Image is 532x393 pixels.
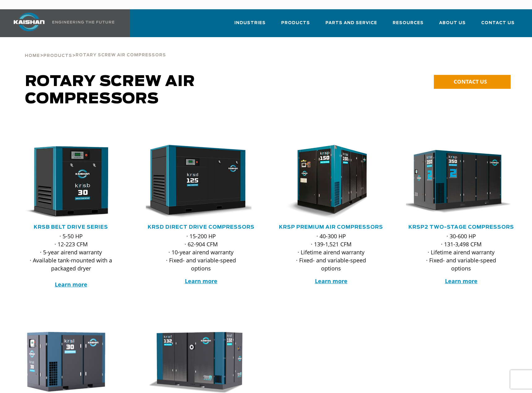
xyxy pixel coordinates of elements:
[281,19,310,27] span: Products
[481,19,515,27] span: Contact Us
[406,145,516,219] div: krsp350
[11,145,121,219] img: krsb30
[76,53,166,57] span: Rotary Screw Air Compressors
[445,277,477,285] a: Learn more
[454,78,487,85] span: CONTACT US
[439,15,466,36] a: About Us
[55,281,87,288] a: Learn more
[481,15,515,36] a: Contact Us
[43,54,72,58] span: Products
[276,145,386,219] div: krsp150
[16,145,126,219] div: krsb30
[25,74,195,106] span: Rotary Screw Air Compressors
[25,37,166,61] div: > >
[234,15,266,36] a: Industries
[25,53,40,58] a: Home
[325,19,377,27] span: Parts and Service
[146,145,256,219] div: krsd125
[393,19,424,27] span: Resources
[34,225,108,230] a: KRSB Belt Drive Series
[43,53,72,58] a: Products
[25,54,40,58] span: Home
[6,9,116,37] a: Kaishan USA
[141,145,251,219] img: krsd125
[439,19,466,27] span: About Us
[6,13,52,31] img: kaishan logo
[393,15,424,36] a: Resources
[279,225,383,230] a: KRSP Premium Air Compressors
[418,232,504,272] p: · 30-600 HP · 131-3,498 CFM · Lifetime airend warranty · Fixed- and variable-speed options
[401,145,512,219] img: krsp350
[281,15,310,36] a: Products
[408,225,514,230] a: KRSP2 Two-Stage Compressors
[434,75,511,89] a: CONTACT US
[148,225,255,230] a: KRSD Direct Drive Compressors
[185,277,217,285] a: Learn more
[158,232,244,272] p: · 15-200 HP · 62-904 CFM · 10-year airend warranty · Fixed- and variable-speed options
[288,232,374,272] p: · 40-300 HP · 139-1,521 CFM · Lifetime airend warranty · Fixed- and variable-speed options
[234,19,266,27] span: Industries
[325,15,377,36] a: Parts and Service
[315,277,347,285] a: Learn more
[271,145,382,219] img: krsp150
[28,232,114,288] p: · 5-50 HP · 12-223 CFM · 5-year airend warranty · Available tank-mounted with a packaged dryer
[52,21,114,24] img: Engineering the future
